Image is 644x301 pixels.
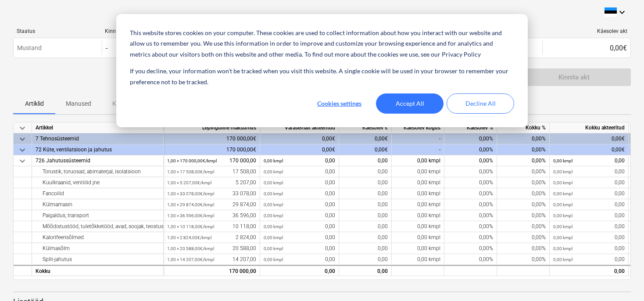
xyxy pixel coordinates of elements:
[17,145,28,155] span: keyboard_arrow_down
[164,133,260,144] div: 170 000,00€
[167,202,214,207] small: 1,00 × 29 874,00€ / kmpl
[444,144,497,155] div: 0,00%
[264,177,335,188] div: 0,00
[36,144,160,155] div: 72 Küte, ventilatsioon ja jahutus
[264,158,283,163] small: 0,00 kmpl
[264,224,283,229] small: 0,00 kmpl
[553,257,572,262] small: 0,00 kmpl
[444,155,497,166] div: 0,00%
[36,221,160,232] div: Mõõdistustööd, tuletõkketööd, avad, soojak, teostusdokumentatsioon
[392,133,444,144] div: -
[17,134,28,144] span: keyboard_arrow_down
[339,188,392,199] div: 0,00
[546,28,627,34] div: Käesolev akt
[66,99,91,108] p: Manused
[167,232,256,243] div: 2 824,00
[444,177,497,188] div: 0,00%
[553,235,572,240] small: 0,00 kmpl
[264,232,335,243] div: 0,00
[497,177,550,188] div: 0,00%
[17,156,28,166] span: keyboard_arrow_down
[392,232,444,243] div: 0,00 kmpl
[167,243,256,254] div: 20 588,00
[497,144,550,155] div: 0,00%
[264,246,283,251] small: 0,00 kmpl
[167,191,214,196] small: 1,00 × 33 078,00€ / kmpl
[444,254,497,265] div: 0,00%
[339,144,392,155] div: 0,00€
[444,122,497,133] div: Käesolev %
[444,210,497,221] div: 0,00%
[550,265,629,276] div: 0,00
[264,210,335,221] div: 0,00
[497,122,550,133] div: Kokku %
[550,122,629,133] div: Kokku akteeritud
[264,169,283,174] small: 0,00 kmpl
[167,169,214,174] small: 1,00 × 17 508,00€ / kmpl
[542,41,630,55] div: 0,00€
[550,133,629,144] div: 0,00€
[553,213,572,218] small: 0,00 kmpl
[553,177,625,188] div: 0,00
[167,210,256,221] div: 36 596,00
[497,232,550,243] div: 0,00%
[339,243,392,254] div: 0,00
[339,221,392,232] div: 0,00
[36,155,160,166] div: 726 Jahutussüsteemid
[444,188,497,199] div: 0,00%
[339,133,392,144] div: 0,00€
[553,188,625,199] div: 0,00
[497,166,550,177] div: 0,00%
[392,166,444,177] div: 0,00 kmpl
[264,180,283,185] small: 0,00 kmpl
[617,7,627,18] i: keyboard_arrow_down
[264,221,335,232] div: 0,00
[36,254,160,265] div: Split-jahutus
[167,235,211,240] small: 1,00 × 2 824,00€ / kmpl
[497,133,550,144] div: 0,00%
[497,188,550,199] div: 0,00%
[264,188,335,199] div: 0,00
[392,243,444,254] div: 0,00 kmpl
[260,122,339,133] div: Varasemalt akteeritud
[339,199,392,210] div: 0,00
[444,133,497,144] div: 0,00%
[553,232,625,243] div: 0,00
[339,155,392,166] div: 0,00
[36,188,160,199] div: Fancoilid
[392,122,444,133] div: Käesolev kogus
[444,199,497,210] div: 0,00%
[339,166,392,177] div: 0,00
[130,66,514,87] p: If you decline, your information won’t be tracked when you visit this website. A single cookie wi...
[130,28,514,60] p: This website stores cookies on your computer. These cookies are used to collect information about...
[36,243,160,254] div: Külmasõlm
[339,177,392,188] div: 0,00
[392,144,444,155] div: -
[392,254,444,265] div: 0,00 kmpl
[553,243,625,254] div: 0,00
[339,232,392,243] div: 0,00
[36,232,160,243] div: Kalorifeerisõlmed
[264,155,335,166] div: 0,00
[392,188,444,199] div: 0,00 kmpl
[339,265,392,276] div: 0,00
[444,221,497,232] div: 0,00%
[167,257,214,262] small: 1,00 × 14 207,00€ / kmpl
[167,158,217,163] small: 1,00 × 170 000,00€ / kmpl
[553,169,572,174] small: 0,00 kmpl
[17,43,42,53] p: Mustand
[264,257,283,262] small: 0,00 kmpl
[167,221,256,232] div: 10 118,00
[17,123,28,133] span: keyboard_arrow_down
[553,246,572,251] small: 0,00 kmpl
[339,254,392,265] div: 0,00
[164,144,260,155] div: 170 000,00€
[24,99,45,108] p: Artiklid
[553,221,625,232] div: 0,00
[106,44,107,52] div: -
[444,166,497,177] div: 0,00%
[553,166,625,177] div: 0,00
[264,199,335,210] div: 0,00
[36,210,160,221] div: Paigaldus, transport
[264,213,283,218] small: 0,00 kmpl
